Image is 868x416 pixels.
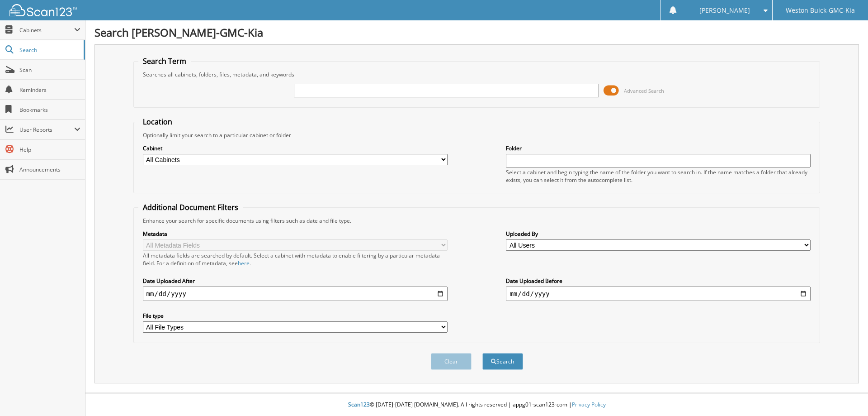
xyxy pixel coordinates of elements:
[699,8,750,13] span: [PERSON_NAME]
[138,117,177,127] legend: Location
[19,146,80,153] span: Help
[143,287,448,301] input: start
[19,106,80,114] span: Bookmarks
[19,86,80,94] span: Reminders
[482,353,523,370] button: Search
[19,46,79,54] span: Search
[143,277,448,285] label: Date Uploaded After
[94,25,859,40] h1: Search [PERSON_NAME]-GMC-Kia
[143,230,448,238] label: Metadata
[19,126,74,134] span: User Reports
[19,166,80,173] span: Announcements
[138,202,243,212] legend: Additional Document Filters
[506,144,811,152] label: Folder
[138,131,816,139] div: Optionally limit your search to a particular cabinet or folder
[786,8,855,13] span: Weston Buick-GMC-Kia
[143,252,448,267] div: All metadata fields are searched by default. Select a cabinet with metadata to enable filtering b...
[138,217,816,225] div: Enhance your search for specific documents using filters such as date and file type.
[431,353,472,370] button: Clear
[19,66,80,74] span: Scan
[85,394,868,416] div: © [DATE]-[DATE] [DOMAIN_NAME]. All rights reserved | appg01-scan123-com |
[506,277,811,285] label: Date Uploaded Before
[143,312,448,320] label: File type
[572,401,606,408] a: Privacy Policy
[348,401,370,408] span: Scan123
[506,230,811,238] label: Uploaded By
[506,287,811,301] input: end
[19,26,74,34] span: Cabinets
[506,168,811,184] div: Select a cabinet and begin typing the name of the folder you want to search in. If the name match...
[143,144,448,152] label: Cabinet
[624,87,664,94] span: Advanced Search
[238,259,250,267] a: here
[9,4,77,16] img: scan123-logo-white.svg
[138,71,816,78] div: Searches all cabinets, folders, files, metadata, and keywords
[138,56,191,66] legend: Search Term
